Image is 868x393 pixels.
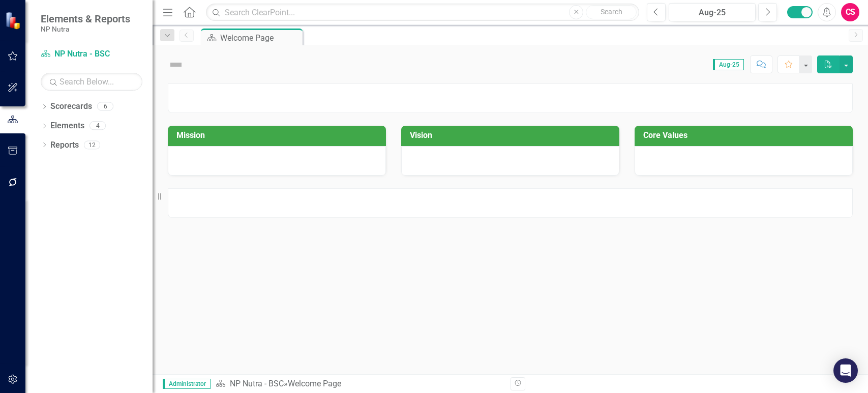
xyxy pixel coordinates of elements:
[410,131,614,140] h3: Vision
[586,5,637,19] button: Search
[206,4,639,21] input: Search ClearPoint...
[643,131,848,140] h3: Core Values
[230,379,284,388] a: NP Nutra - BSC
[41,13,130,25] span: Elements & Reports
[601,8,622,16] span: Search
[41,25,130,33] small: NP Nutra
[713,59,744,70] span: Aug-25
[89,122,106,130] div: 4
[288,379,341,388] div: Welcome Page
[84,141,100,149] div: 12
[833,358,858,383] div: Open Intercom Messenger
[97,102,113,111] div: 6
[4,11,23,30] img: ClearPoint Strategy
[50,139,79,151] a: Reports
[669,3,756,21] button: Aug-25
[41,48,142,60] a: NP Nutra - BSC
[50,101,92,113] a: Scorecards
[41,73,142,91] input: Search Below...
[220,32,300,44] div: Welcome Page
[672,7,752,19] div: Aug-25
[50,120,84,132] a: Elements
[168,57,184,73] img: Not Defined
[176,131,381,140] h3: Mission
[841,3,859,21] button: CS
[163,379,211,389] span: Administrator
[216,378,502,390] div: »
